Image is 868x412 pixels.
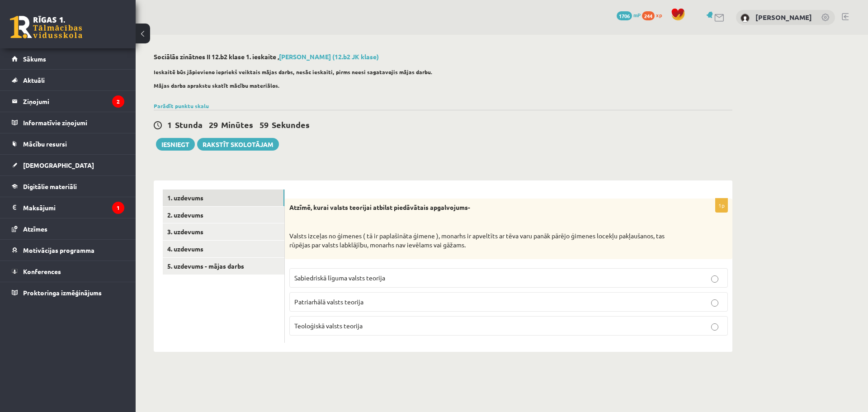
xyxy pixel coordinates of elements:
[163,207,284,223] a: 2. uzdevums
[272,119,310,130] span: Sekundes
[112,95,124,108] i: 2
[163,189,284,206] a: 1. uzdevums
[23,182,77,190] span: Digitālie materiāli
[163,223,284,240] a: 3. uzdevums
[23,225,47,233] span: Atzīmes
[259,119,269,130] span: 59
[12,48,124,69] a: Sākums
[23,289,102,297] span: Proktoringa izmēģinājums
[23,55,46,63] span: Sākums
[12,112,124,133] a: Informatīvie ziņojumi
[617,11,632,20] span: 1706
[711,323,718,331] input: Teoloģiskā valsts teorija
[23,267,61,275] span: Konferences
[741,14,750,23] img: Emīls Ozoliņš
[12,261,124,282] a: Konferences
[12,240,124,260] a: Motivācijas programma
[711,275,718,283] input: Sabiedriskā līguma valsts teorija
[289,232,683,249] p: Valsts izceļas no ģimenes ( tā ir paplašināta ģimene ), monarhs ir apveltīts ar tēva varu panāk p...
[633,11,641,19] span: mP
[23,76,45,84] span: Aktuāli
[12,70,124,90] a: Aktuāli
[755,13,812,22] a: [PERSON_NAME]
[221,119,253,130] span: Minūtes
[112,202,124,214] i: 1
[289,203,470,211] strong: Atzīmē, kurai valsts teorijai atbilst piedāvātais apgalvojums-
[12,282,124,303] a: Proktoringa izmēģinājums
[154,102,209,109] a: Parādīt punktu skalu
[279,52,379,61] a: [PERSON_NAME] (12.b2 JK klase)
[167,119,172,130] span: 1
[154,82,280,89] strong: Mājas darba aprakstu skatīt mācību materiālos.
[656,11,662,19] span: xp
[12,133,124,154] a: Mācību resursi
[23,140,67,148] span: Mācību resursi
[12,155,124,175] a: [DEMOGRAPHIC_DATA]
[156,138,195,151] button: Iesniegt
[23,112,124,133] legend: Informatīvie ziņojumi
[163,241,284,257] a: 4. uzdevums
[617,11,641,19] a: 1706 mP
[642,11,666,19] a: 244 xp
[23,161,94,169] span: [DEMOGRAPHIC_DATA]
[12,91,124,112] a: Ziņojumi2
[23,197,124,218] legend: Maksājumi
[197,138,279,151] a: Rakstīt skolotājam
[12,176,124,197] a: Digitālie materiāli
[23,246,94,254] span: Motivācijas programma
[163,258,284,275] a: 5. uzdevums - mājas darbs
[711,299,718,307] input: Patriarhālā valsts teorija
[642,11,655,20] span: 244
[294,274,385,282] span: Sabiedriskā līguma valsts teorija
[715,198,728,213] p: 1p
[10,16,82,38] a: Rīgas 1. Tālmācības vidusskola
[12,218,124,239] a: Atzīmes
[294,322,363,330] span: Teoloģiskā valsts teorija
[23,91,124,112] legend: Ziņojumi
[12,197,124,218] a: Maksājumi1
[209,119,218,130] span: 29
[175,119,203,130] span: Stunda
[294,298,363,306] span: Patriarhālā valsts teorija
[154,53,732,61] h2: Sociālās zinātnes II 12.b2 klase 1. ieskaite ,
[154,68,433,76] strong: Ieskaitē būs jāpievieno iepriekš veiktais mājas darbs, nesāc ieskaiti, pirms neesi sagatavojis mā...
